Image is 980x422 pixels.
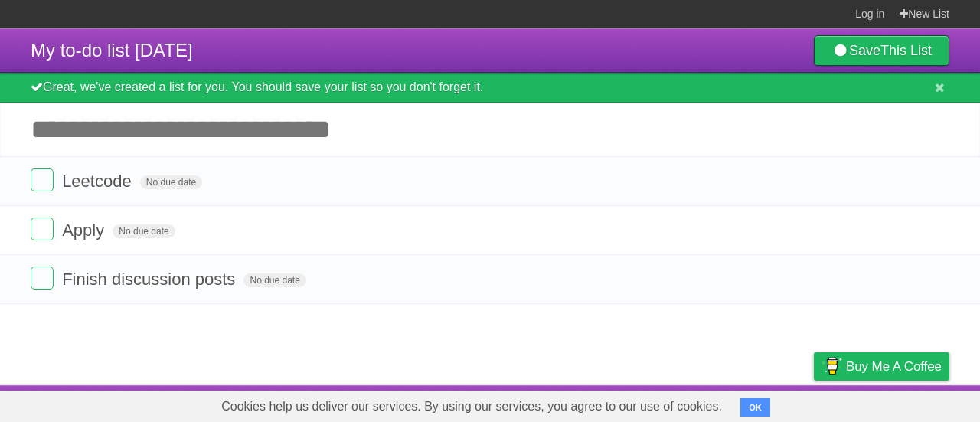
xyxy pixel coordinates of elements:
[740,398,770,417] button: OK
[814,35,949,66] a: SaveThis List
[853,389,949,418] a: Suggest a feature
[206,391,737,422] span: Cookies help us deliver our services. By using our services, you agree to our use of cookies.
[62,221,108,240] span: Apply
[846,353,942,380] span: Buy me a coffee
[62,172,136,191] span: Leetcode
[31,40,193,61] span: My to-do list [DATE]
[610,389,642,418] a: About
[113,224,175,238] span: No due date
[31,218,54,240] label: Done
[794,389,834,418] a: Privacy
[822,353,842,379] img: Buy me a coffee
[243,273,305,287] span: No due date
[31,168,54,191] label: Done
[62,270,239,289] span: Finish discussion posts
[31,267,54,290] label: Done
[140,175,202,189] span: No due date
[661,389,723,418] a: Developers
[880,43,932,58] b: This List
[814,352,949,381] a: Buy me a coffee
[742,389,776,418] a: Terms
